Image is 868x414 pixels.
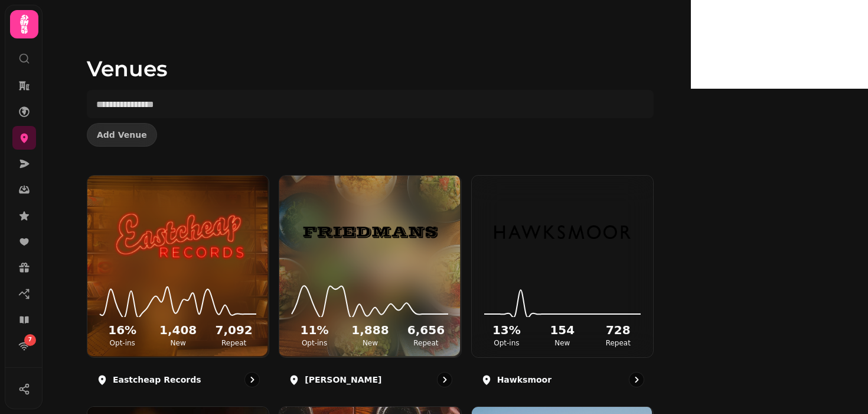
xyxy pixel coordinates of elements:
[400,338,451,348] p: Repeat
[87,123,157,147] button: Add Venue
[481,338,532,348] p: Opt-ins
[471,175,654,397] a: Hawksmoor13%Opt-ins154New728RepeatHawksmoor
[87,175,269,397] a: Eastcheap RecordsEastcheap Records16%Opt-ins1,408New7,092RepeatEastcheap Records
[246,374,258,386] svg: go to
[481,322,532,338] h2: 13 %
[494,194,631,270] img: Hawksmoor
[113,374,201,386] p: Eastcheap Records
[631,374,642,386] svg: go to
[345,338,396,348] p: New
[289,338,340,348] p: Opt-ins
[87,28,654,80] h1: Venues
[345,322,396,338] h2: 1,888
[537,338,588,348] p: New
[208,338,259,348] p: Repeat
[28,336,32,344] span: 7
[400,322,451,338] h2: 6,656
[497,374,552,386] p: Hawksmoor
[593,338,644,348] p: Repeat
[289,322,340,338] h2: 11 %
[110,194,246,270] img: Eastcheap Records
[305,374,381,386] p: [PERSON_NAME]
[302,194,438,270] img: Friedman's
[593,322,644,338] h2: 728
[97,131,147,139] span: Add Venue
[152,338,203,348] p: New
[208,322,259,338] h2: 7,092
[97,322,148,338] h2: 16 %
[537,322,588,338] h2: 154
[152,322,203,338] h2: 1,408
[439,374,451,386] svg: go to
[97,338,148,348] p: Opt-ins
[12,334,36,358] a: 7
[279,175,461,397] a: Friedman's Friedman's 11%Opt-ins1,888New6,656Repeat[PERSON_NAME]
